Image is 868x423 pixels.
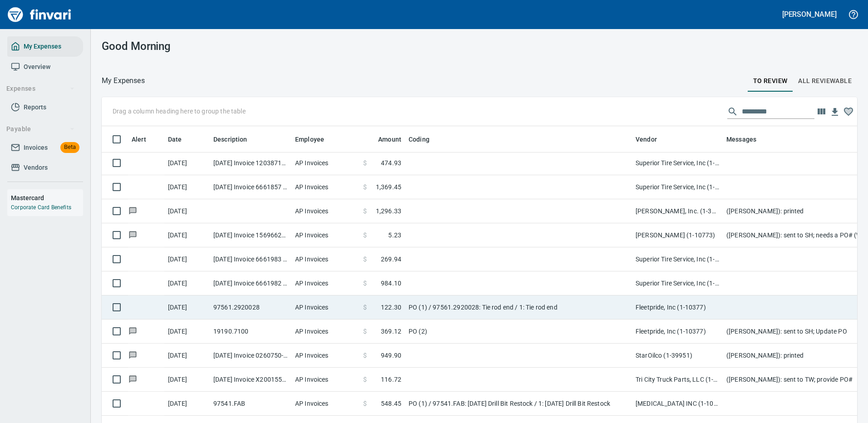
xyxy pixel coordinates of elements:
td: Tri City Truck Parts, LLC (1-38870) [632,368,723,392]
td: [DATE] Invoice 0260750-IN from StarOilco (1-39951) [210,344,291,368]
span: Amount [366,134,401,145]
span: Employee [295,134,324,145]
td: [DATE] Invoice 6661983 from Superior Tire Service, Inc (1-10991) [210,247,291,271]
span: Description [213,134,259,145]
span: $ [363,231,367,240]
span: 949.90 [381,351,401,360]
button: Column choices favorited. Click to reset to default [842,105,855,118]
td: AP Invoices [291,175,360,199]
span: 1,369.45 [376,182,401,192]
span: Alert [132,134,158,145]
td: [MEDICAL_DATA] INC (1-10480) [632,392,723,416]
td: 19190.7100 [210,320,291,344]
td: AP Invoices [291,223,360,247]
td: 97561.2920028 [210,295,291,320]
td: [DATE] [164,271,210,295]
button: [PERSON_NAME] [780,7,839,21]
span: My Expenses [24,41,61,52]
span: Description [213,134,247,145]
td: [DATE] Invoice 6661982 from Superior Tire Service, Inc (1-10991) [210,271,291,295]
span: Has messages [128,208,138,214]
span: To Review [753,75,788,87]
td: [DATE] [164,175,210,199]
span: 122.30 [381,303,401,312]
span: 369.12 [381,327,401,336]
span: Employee [295,134,336,145]
a: Reports [7,97,83,118]
td: Superior Tire Service, Inc (1-10991) [632,271,723,295]
td: [DATE] [164,199,210,223]
td: Fleetpride, Inc (1-10377) [632,320,723,344]
span: Messages [726,134,756,145]
td: [DATE] [164,247,210,271]
td: AP Invoices [291,151,360,175]
td: 97541.FAB [210,392,291,416]
td: PO (2) [405,320,632,344]
span: $ [363,351,367,360]
p: Drag a column heading here to group the table [113,107,246,116]
span: Overview [24,61,50,73]
span: Amount [378,134,401,145]
button: Choose columns to display [814,105,828,118]
span: $ [363,303,367,312]
td: [DATE] [164,151,210,175]
td: AP Invoices [291,247,360,271]
td: AP Invoices [291,199,360,223]
span: Has messages [128,328,138,334]
span: 474.93 [381,158,401,167]
td: AP Invoices [291,344,360,368]
span: $ [363,207,367,216]
span: All Reviewable [798,75,852,87]
span: Date [168,134,182,145]
td: AP Invoices [291,392,360,416]
span: $ [363,158,367,167]
td: PO (1) / 97541.FAB: [DATE] Drill Bit Restock / 1: [DATE] Drill Bit Restock [405,392,632,416]
td: [PERSON_NAME], Inc. (1-39587) [632,199,723,223]
td: Superior Tire Service, Inc (1-10991) [632,175,723,199]
span: 116.72 [381,375,401,384]
td: [DATE] [164,320,210,344]
td: [DATE] Invoice 15696620 from [PERSON_NAME] Kenworth (1-10773) [210,223,291,247]
span: $ [363,399,367,408]
span: Messages [726,134,768,145]
td: [DATE] Invoice 6661857 from Superior Tire Service, Inc (1-10991) [210,175,291,199]
span: Expenses [6,83,75,94]
span: 269.94 [381,255,401,264]
a: InvoicesBeta [7,138,83,158]
td: PO (1) / 97561.2920028: Tie rod end / 1: Tie rod end [405,295,632,320]
span: $ [363,375,367,384]
h6: Mastercard [11,193,83,203]
span: Has messages [128,232,138,238]
span: Vendor [636,134,657,145]
h3: Good Morning [102,40,339,53]
td: [DATE] [164,295,210,320]
td: [DATE] [164,344,210,368]
td: [DATE] [164,392,210,416]
span: $ [363,279,367,288]
button: Download table [828,105,842,119]
span: 1,296.33 [376,207,401,216]
td: AP Invoices [291,295,360,320]
td: [PERSON_NAME] (1-10773) [632,223,723,247]
span: 548.45 [381,399,401,408]
a: Vendors [7,157,83,178]
td: Superior Tire Service, Inc (1-10991) [632,151,723,175]
span: Vendor [636,134,669,145]
td: Superior Tire Service, Inc (1-10991) [632,247,723,271]
img: Finvari [5,4,74,25]
span: Beta [60,142,79,152]
td: Fleetpride, Inc (1-10377) [632,295,723,320]
td: StarOilco (1-39951) [632,344,723,368]
span: $ [363,327,367,336]
span: Has messages [128,376,138,382]
td: [DATE] [164,223,210,247]
span: Reports [24,102,46,113]
span: Invoices [24,142,48,153]
button: Expenses [3,80,79,97]
span: Alert [132,134,146,145]
h5: [PERSON_NAME] [782,10,837,19]
span: Coding [409,134,441,145]
span: $ [363,255,367,264]
span: 984.10 [381,279,401,288]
